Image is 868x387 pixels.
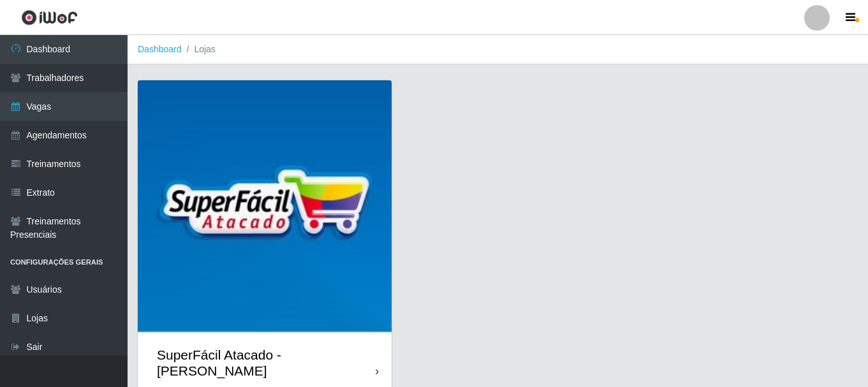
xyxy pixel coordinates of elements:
div: SuperFácil Atacado - [PERSON_NAME] [157,347,376,379]
img: CoreUI Logo [21,10,78,26]
nav: breadcrumb [128,35,868,64]
li: Lojas [182,43,216,56]
a: Dashboard [138,44,182,54]
img: cardImg [138,80,392,334]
